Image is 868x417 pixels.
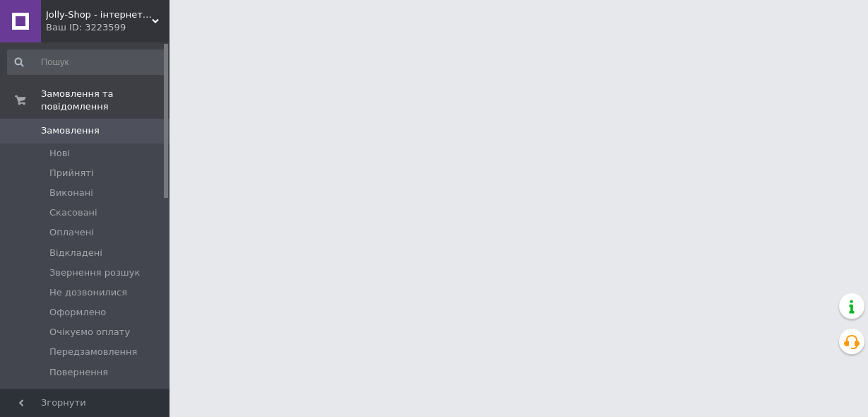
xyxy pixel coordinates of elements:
span: Jolly-Shop - інтернет-магазин аксессуарів [46,8,152,21]
span: Скасовані [49,206,97,219]
input: Пошук [7,49,167,75]
span: Очікуємо оплату [49,326,130,339]
span: Замовлення [41,124,100,137]
span: Відкладені [49,247,102,259]
span: Повернення [49,366,108,379]
span: Замовлення та повідомлення [41,88,170,113]
span: Виконані [49,187,93,199]
span: Звернення розшук [49,266,140,279]
span: Оплачені [49,226,94,239]
div: Ваш ID: 3223599 [46,21,170,34]
span: Оформлено [49,306,106,319]
span: Не дозвонилися [49,286,127,299]
span: Нові [49,147,70,160]
span: Прийняті [49,167,93,180]
span: Передзамовлення [49,346,137,358]
span: Чек [49,386,67,399]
